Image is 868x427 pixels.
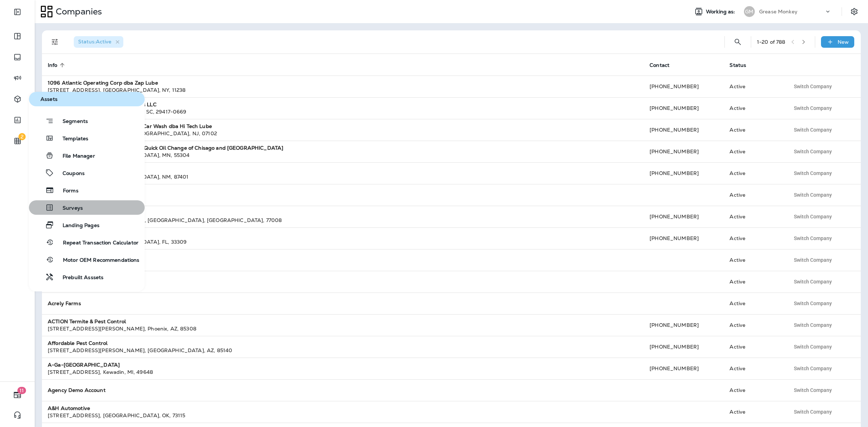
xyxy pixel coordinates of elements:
button: Expand Sidebar [7,5,27,19]
div: [STREET_ADDRESS][PERSON_NAME] , [GEOGRAPHIC_DATA] , [GEOGRAPHIC_DATA] , 77008 [48,217,638,224]
button: Motor OEM Recommendations [29,252,145,267]
td: Active [724,206,784,227]
span: Status [729,62,746,68]
span: Segments [54,118,88,125]
span: File Manager [54,153,95,160]
div: [STREET_ADDRESS][PERSON_NAME] , [GEOGRAPHIC_DATA] , AZ , 85140 [48,347,638,354]
span: Switch Company [794,257,832,262]
div: GM [744,6,755,17]
td: Active [724,379,784,401]
span: Repeat Transaction Calculator [54,240,139,247]
div: PO Box 30669 , [GEOGRAPHIC_DATA] , SC , 29417-0669 [48,108,638,115]
strong: Acrely Farms [48,300,81,307]
td: Active [724,249,784,271]
span: Switch Company [794,127,832,132]
button: Landing Pages [29,218,145,232]
span: Working as: [706,9,737,15]
td: Active [724,97,784,119]
span: Contact [650,62,669,68]
span: Switch Company [794,149,832,154]
button: Prebuilt Asssets [29,270,145,284]
button: Templates [29,131,145,145]
td: [PHONE_NUMBER] [644,119,724,141]
div: [STREET_ADDRESS][PERSON_NAME] , Phoenix , AZ , 85308 [48,325,638,332]
span: Switch Company [794,279,832,284]
strong: 1096 Atlantic Operating Corp dba Zap Lube [48,80,158,86]
button: Forms [29,183,145,197]
strong: Affordable Pest Control [48,340,107,346]
div: [STREET_ADDRESS] , [GEOGRAPHIC_DATA] , NY , 11238 [48,86,638,94]
span: Switch Company [794,84,832,89]
span: Switch Company [794,388,832,393]
strong: Agency Demo Account [48,387,106,393]
div: [STREET_ADDRESS] , [GEOGRAPHIC_DATA] , OK , 73115 [48,412,638,419]
span: Switch Company [794,366,832,371]
div: [STREET_ADDRESS] , [GEOGRAPHIC_DATA] , MN , 55304 [48,151,638,159]
span: Motor OEM Recommendations [54,257,140,264]
td: [PHONE_NUMBER] [644,336,724,358]
span: Info [48,62,58,68]
div: [STREET_ADDRESS] , [GEOGRAPHIC_DATA] , FL , 33309 [48,238,638,245]
span: Prebuilt Asssets [54,274,103,281]
span: Switch Company [794,236,832,241]
td: Active [724,119,784,141]
button: Segments [29,114,145,128]
td: Active [724,358,784,379]
button: Assets [29,92,145,106]
span: 2 [18,133,26,140]
button: Surveys [29,200,145,215]
td: [PHONE_NUMBER] [644,227,724,249]
td: Active [724,271,784,293]
span: Landing Pages [54,222,99,229]
div: [STREET_ADDRESS] , Kewadin , MI , 49648 [48,368,638,376]
span: Switch Company [794,192,832,197]
td: [PHONE_NUMBER] [644,358,724,379]
span: Switch Company [794,409,832,414]
button: Repeat Transaction Calculator [29,235,145,249]
td: Active [724,314,784,336]
td: Active [724,293,784,314]
span: Forms [54,188,78,195]
strong: 419 Enterprises, Inc. dba Victory Lane Quick Oil Change of Chisago and [GEOGRAPHIC_DATA] [48,145,283,151]
td: Active [724,162,784,184]
div: [GEOGRAPHIC_DATA] , TN , 37604 [48,282,638,289]
td: [PHONE_NUMBER] [644,97,724,119]
div: [STREET_ADDRESS] , [GEOGRAPHIC_DATA] , NM , 87401 [48,173,638,180]
td: Active [724,141,784,162]
td: [PHONE_NUMBER] [644,206,724,227]
td: Active [724,336,784,358]
span: Switch Company [794,344,832,349]
span: Coupons [54,170,85,177]
span: Surveys [54,205,83,212]
span: 11 [17,387,26,394]
strong: ACTION Termite & Pest Control [48,318,126,325]
strong: 378-[STREET_ADDRESS][US_STATE] Car Wash dba Hi Tech Lube [48,123,212,129]
td: Active [724,76,784,97]
td: [PHONE_NUMBER] [644,141,724,162]
div: [STREET_ADDRESS][US_STATE] , [GEOGRAPHIC_DATA] , NJ , 07102 [48,130,638,137]
button: Settings [848,5,861,18]
span: Switch Company [794,323,832,328]
div: 1 - 20 of 788 [757,39,786,45]
p: New [838,39,849,45]
span: Switch Company [794,171,832,176]
td: Active [724,401,784,423]
td: Active [724,227,784,249]
span: Assets [32,96,142,102]
span: Switch Company [794,106,832,111]
td: [PHONE_NUMBER] [644,314,724,336]
td: [PHONE_NUMBER] [644,76,724,97]
span: Templates [54,136,88,142]
button: Filters [48,35,62,49]
strong: A-Ga-[GEOGRAPHIC_DATA] [48,362,120,368]
strong: A&H Automotive [48,405,90,411]
td: Active [724,184,784,206]
span: Status : Active [78,38,111,45]
p: Companies [53,6,102,17]
span: Switch Company [794,214,832,219]
button: Coupons [29,166,145,180]
td: [PHONE_NUMBER] [644,162,724,184]
span: Switch Company [794,301,832,306]
button: File Manager [29,148,145,163]
button: Search Companies [731,35,745,49]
